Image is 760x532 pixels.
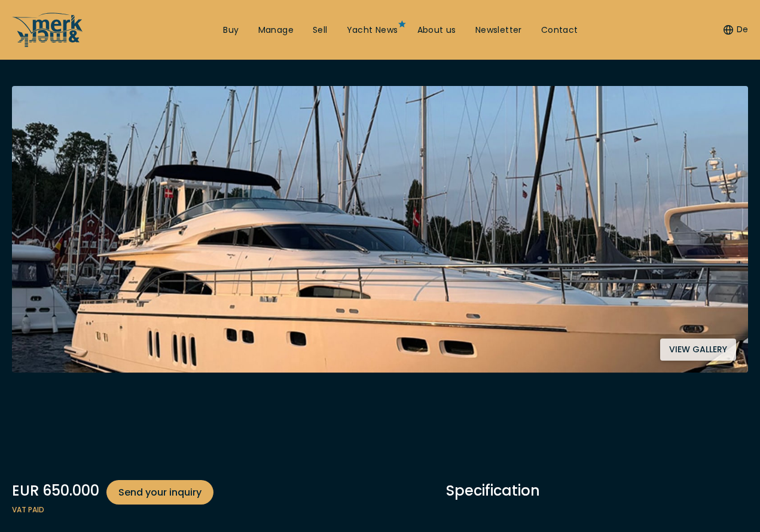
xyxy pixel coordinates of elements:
a: Send your inquiry [106,480,213,505]
div: EUR 650.000 [12,480,365,505]
button: View gallery [660,339,736,361]
button: De [724,24,748,36]
img: Merk&Merk [12,86,748,373]
a: Yacht News [347,24,398,36]
a: About us [417,24,456,36]
span: VAT paid [12,505,365,515]
a: Newsletter [475,24,522,36]
a: Buy [223,24,239,36]
span: Send your inquiry [118,485,202,500]
a: Manage [258,24,294,36]
div: Specification [446,480,748,501]
a: Sell [313,24,328,36]
a: Contact [541,24,578,36]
